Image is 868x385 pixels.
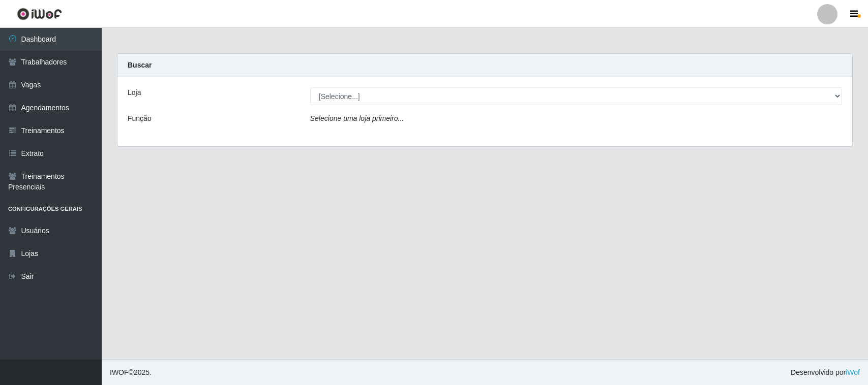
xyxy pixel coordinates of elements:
[128,61,152,69] strong: Buscar
[128,87,141,98] label: Loja
[17,8,62,20] img: CoreUI Logo
[110,367,152,378] span: © 2025 .
[310,114,404,122] i: Selecione uma loja primeiro...
[846,368,860,376] a: iWof
[791,367,860,378] span: Desenvolvido por
[110,368,129,376] span: IWOF
[128,113,152,124] label: Função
